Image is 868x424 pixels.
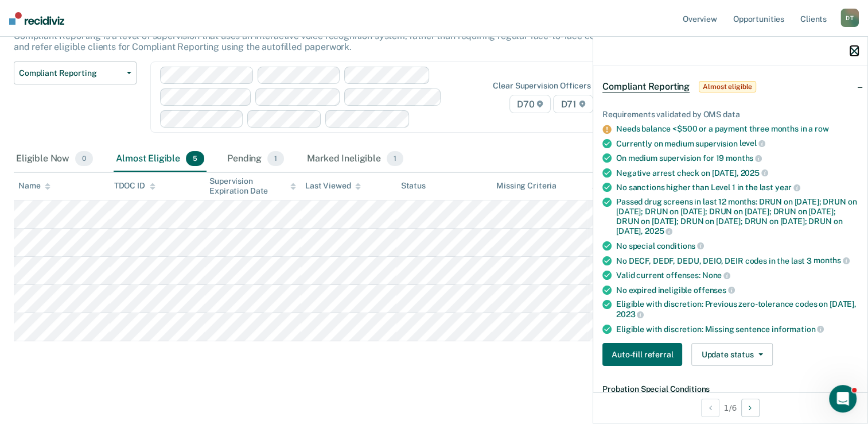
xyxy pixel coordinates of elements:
[840,9,859,27] div: D T
[616,256,858,266] div: No DECF, DEDF, DEDU, DEIO, DEIR codes in the last 3
[616,197,858,236] div: Passed drug screens in last 12 months: DRUN on [DATE]; DRUN on [DATE]; DRUN on [DATE]; DRUN on [D...
[602,81,690,92] span: Compliant Reporting
[616,299,858,319] div: Eligible with discretion: Previous zero-tolerance codes on [DATE],
[602,343,687,366] a: Navigate to form link
[616,310,644,319] span: 2023
[772,325,824,334] span: information
[18,181,50,191] div: Name
[616,138,858,149] div: Currently on medium supervision
[602,384,858,394] dt: Probation Special Conditions
[305,147,406,172] div: Marked Ineligible
[14,30,655,52] p: Compliant Reporting is a level of supervision that uses an interactive voice recognition system, ...
[496,181,556,191] div: Missing Criteria
[75,151,93,166] span: 0
[186,151,204,166] span: 5
[19,68,122,78] span: Compliant Reporting
[741,399,760,417] button: Next Opportunity
[509,95,551,113] span: D70
[616,270,858,280] div: Valid current offenses:
[593,392,867,423] div: 1 / 6
[739,138,765,148] span: level
[593,68,867,105] div: Compliant ReportingAlmost eligible
[9,12,64,25] img: Recidiviz
[114,147,207,172] div: Almost Eligible
[645,226,672,236] span: 2025
[616,285,858,295] div: No expired ineligible
[387,151,403,166] span: 1
[813,256,850,265] span: months
[401,181,426,191] div: Status
[14,147,95,172] div: Eligible Now
[701,399,719,417] button: Previous Opportunity
[553,95,593,113] span: D71
[209,176,296,196] div: Supervision Expiration Date
[726,153,762,163] span: months
[616,241,858,251] div: No special
[616,168,858,178] div: Negative arrest check on [DATE],
[656,241,703,250] span: conditions
[694,286,735,295] span: offenses
[592,181,646,191] div: Assigned to
[616,182,858,192] div: No sanctions higher than Level 1 in the last
[616,324,858,334] div: Eligible with discretion: Missing sentence
[691,343,772,366] button: Update status
[267,151,284,166] span: 1
[702,271,730,280] span: None
[493,81,590,91] div: Clear supervision officers
[616,124,828,133] a: Needs balance <$500 or a payment three months in a row
[602,343,682,366] button: Auto-fill referral
[699,81,756,92] span: Almost eligible
[114,181,155,191] div: TDOC ID
[616,153,858,163] div: On medium supervision for 19
[225,147,286,172] div: Pending
[829,385,857,413] iframe: Intercom live chat
[740,168,768,178] span: 2025
[602,110,858,120] div: Requirements validated by OMS data
[305,181,361,191] div: Last Viewed
[775,183,800,192] span: year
